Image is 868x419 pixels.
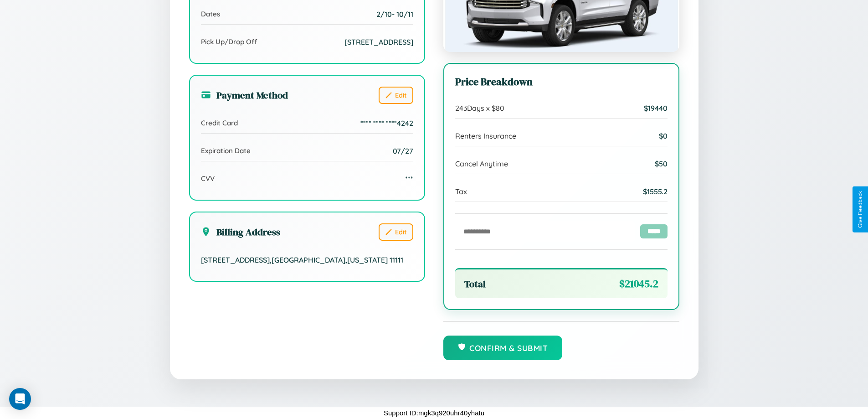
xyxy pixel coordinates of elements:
[201,37,257,46] span: Pick Up/Drop Off
[201,88,288,102] h3: Payment Method
[384,407,484,419] p: Support ID: mgk3q920uhr40yhatu
[344,37,413,47] span: [STREET_ADDRESS]
[201,10,220,18] span: Dates
[464,277,486,290] span: Total
[455,103,504,113] span: 243 Days x $ 80
[455,159,508,168] span: Cancel Anytime
[455,75,668,89] h3: Price Breakdown
[9,388,31,410] div: Open Intercom Messenger
[379,223,413,241] button: Edit
[659,131,668,140] span: $ 0
[857,191,863,228] div: Give Feedback
[643,187,668,196] span: $ 1555.2
[379,87,413,104] button: Edit
[619,277,658,291] span: $ 21045.2
[393,146,413,155] span: 07/27
[376,10,413,19] span: 2 / 10 - 10 / 11
[201,119,238,127] span: Credit Card
[201,255,403,264] span: [STREET_ADDRESS] , [GEOGRAPHIC_DATA] , [US_STATE] 11111
[644,103,668,113] span: $ 19440
[655,159,668,168] span: $ 50
[201,174,215,183] span: CVV
[201,146,251,155] span: Expiration Date
[443,336,563,360] button: Confirm & Submit
[201,225,280,238] h3: Billing Address
[455,187,467,196] span: Tax
[455,131,516,140] span: Renters Insurance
